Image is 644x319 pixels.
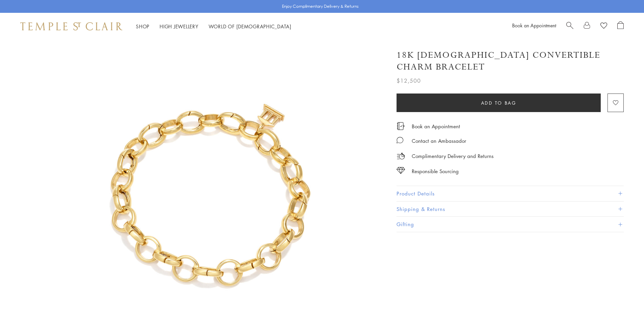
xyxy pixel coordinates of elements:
[412,137,466,145] div: Contact an Ambassador
[566,21,573,31] a: Search
[209,23,291,30] a: World of [DEMOGRAPHIC_DATA]World of [DEMOGRAPHIC_DATA]
[481,99,517,107] span: Add to bag
[512,22,556,29] a: Book an Appointment
[160,23,198,30] a: High JewelleryHigh Jewellery
[412,167,459,176] div: Responsible Sourcing
[282,3,359,10] p: Enjoy Complimentary Delivery & Returns
[610,287,637,312] iframe: Gorgias live chat messenger
[397,186,624,201] button: Product Details
[136,23,149,30] a: ShopShop
[412,123,460,130] a: Book an Appointment
[20,22,122,30] img: Temple St. Clair
[397,137,403,143] img: MessageIcon-01_2.svg
[397,49,624,73] h1: 18K [DEMOGRAPHIC_DATA] Convertible Charm Bracelet
[397,167,405,174] img: icon_sourcing.svg
[600,21,607,31] a: View Wishlist
[412,152,494,160] p: Complimentary Delivery and Returns
[397,76,421,85] span: $12,500
[397,217,624,232] button: Gifting
[397,152,405,160] img: icon_delivery.svg
[617,21,624,31] a: Open Shopping Bag
[397,94,601,112] button: Add to bag
[397,122,405,130] img: icon_appointment.svg
[136,22,291,31] nav: Main navigation
[397,202,624,217] button: Shipping & Returns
